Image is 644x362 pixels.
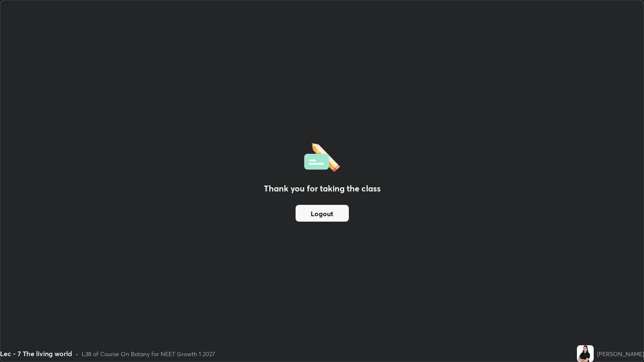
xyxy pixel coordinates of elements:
[597,349,644,358] div: [PERSON_NAME]
[82,349,215,358] div: L38 of Course On Botany for NEET Growth 1 2027
[264,182,381,195] h2: Thank you for taking the class
[304,140,340,172] img: offlineFeedback.1438e8b3.svg
[296,205,349,222] button: Logout
[75,349,78,358] div: •
[577,345,594,362] img: f4a5c7a436c14979aac81bfcec30b095.jpg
